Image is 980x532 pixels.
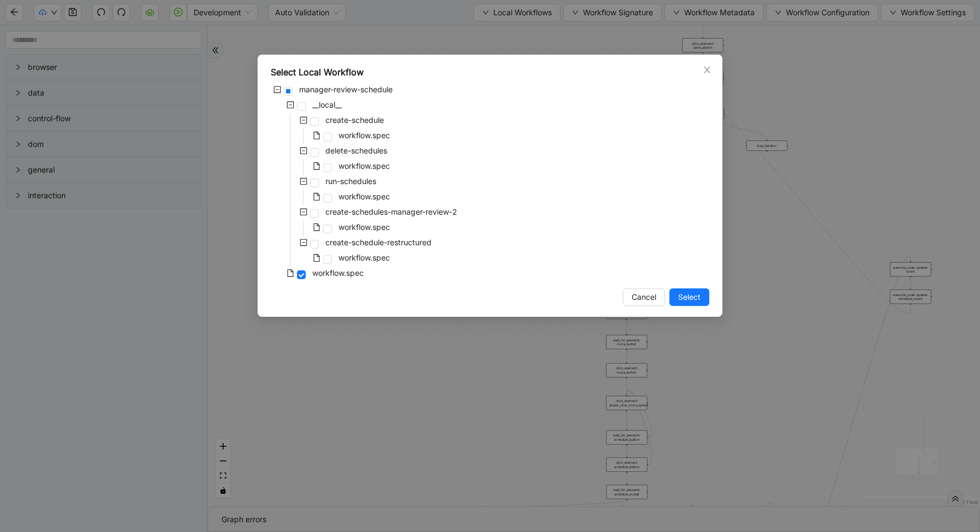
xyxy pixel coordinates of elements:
[287,269,294,277] span: file
[310,98,344,111] span: __local__
[339,131,390,140] span: workflow.spec
[623,288,665,306] button: Cancel
[325,176,376,186] span: run-schedules
[287,101,294,109] span: minus-square
[339,222,390,232] span: workflow.spec
[678,291,701,303] span: Select
[271,66,709,79] div: Select Local Workflow
[336,251,392,264] span: workflow.spec
[632,291,656,303] span: Cancel
[300,178,307,185] span: minus-square
[703,66,711,74] span: close
[323,114,386,127] span: create-schedule
[336,129,392,142] span: workflow.spec
[701,64,713,76] button: Close
[300,208,307,216] span: minus-square
[313,162,320,170] span: file
[297,83,395,96] span: manager-review-schedule
[323,236,434,249] span: create-schedule-restructured
[669,288,709,306] button: Select
[300,116,307,124] span: minus-square
[300,239,307,246] span: minus-square
[336,221,392,234] span: workflow.spec
[323,205,459,218] span: create-schedules-manager-review-2
[313,193,320,200] span: file
[325,238,431,247] span: create-schedule-restructured
[339,192,390,201] span: workflow.spec
[312,100,342,109] span: __local__
[313,132,320,139] span: file
[300,147,307,155] span: minus-square
[299,85,393,94] span: manager-review-schedule
[310,267,366,280] span: workflow.spec
[313,223,320,231] span: file
[336,159,392,173] span: workflow.spec
[336,190,392,203] span: workflow.spec
[313,254,320,262] span: file
[325,115,384,125] span: create-schedule
[273,86,281,93] span: minus-square
[325,207,457,216] span: create-schedules-manager-review-2
[323,144,389,157] span: delete-schedules
[323,175,378,188] span: run-schedules
[312,268,364,277] span: workflow.spec
[325,146,387,155] span: delete-schedules
[339,161,390,170] span: workflow.spec
[339,253,390,262] span: workflow.spec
